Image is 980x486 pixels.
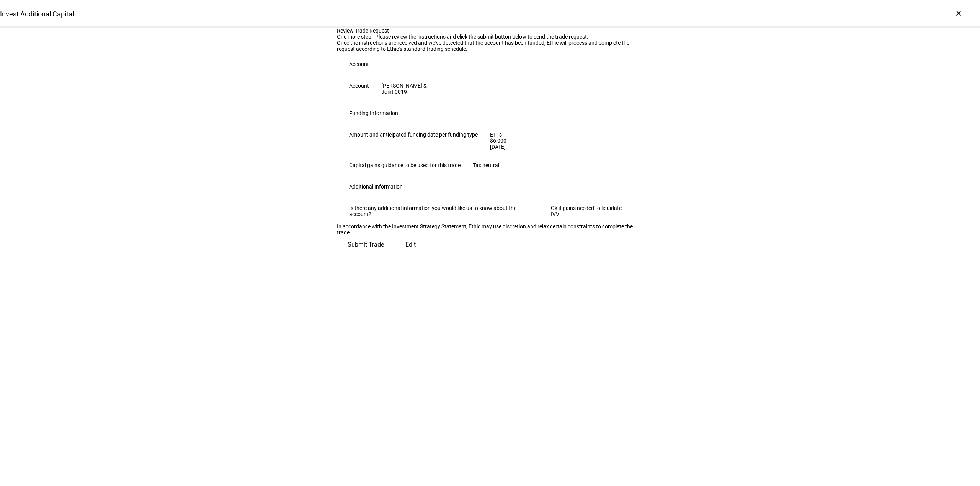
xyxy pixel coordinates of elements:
div: × [952,7,965,19]
div: Capital gains guidance to be used for this trade [349,162,461,168]
button: Edit [395,236,426,254]
span: Edit [405,236,416,254]
div: Review Trade Request [337,28,643,34]
div: Joint 0019 [381,89,427,95]
div: Amount and anticipated funding date per funding type [349,132,478,138]
div: ETFs [490,132,495,138]
div: Is there any additional information you would like us to know about the account? [349,205,539,217]
div: Account [349,83,369,89]
div: Tax neutral [473,162,499,168]
div: One more step - Please review the instructions and click the submit button below to send the trad... [337,34,643,40]
div: Ok if gains needed to liquidate IVV [551,205,631,217]
div: $6,000 [490,138,495,144]
div: Funding Information [349,110,398,116]
span: Submit Trade [348,236,384,254]
button: Submit Trade [337,236,395,254]
div: In accordance with the Investment Strategy Statement, Ethic may use discretion and relax certain ... [337,223,643,236]
div: Account [349,61,369,67]
div: Once the instructions are received and we’ve detected that the account has been funded, Ethic wil... [337,40,643,52]
div: [PERSON_NAME] & [381,83,427,89]
div: Additional Information [349,184,403,190]
div: [DATE] [490,144,495,150]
